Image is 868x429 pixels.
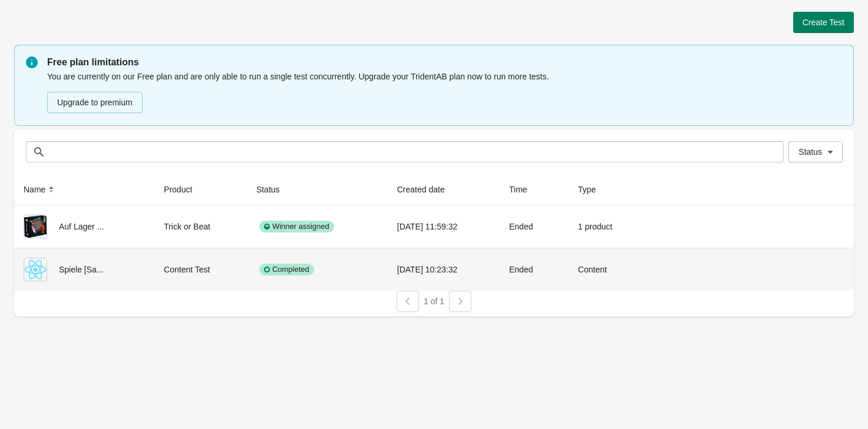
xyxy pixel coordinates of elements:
button: Created date [392,179,461,200]
button: Time [504,179,544,200]
div: Auf Lager ... [24,215,145,238]
div: [DATE] 10:23:32 [397,258,490,281]
span: Create Test [803,18,844,27]
p: Free plan limitations [47,55,842,69]
div: 1 product [578,215,635,238]
button: Product [159,179,209,200]
div: Completed [259,264,314,275]
span: 1 of 1 [424,297,444,306]
button: Status [788,141,843,162]
div: [DATE] 11:59:32 [397,215,490,238]
div: Spiele [Sa... [24,258,145,281]
div: Ended [509,215,559,238]
div: Trick or Beat [164,215,237,238]
div: Content [578,258,635,281]
div: Ended [509,258,559,281]
button: Upgrade to premium [47,92,143,113]
button: Status [252,179,296,200]
span: Status [798,147,822,157]
div: Content Test [164,258,237,281]
div: You are currently on our Free plan and are only able to run a single test concurrently. Upgrade y... [47,69,842,114]
button: Name [19,179,62,200]
div: Winner assigned [259,221,334,232]
button: Type [573,179,612,200]
button: Create Test [793,12,854,33]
